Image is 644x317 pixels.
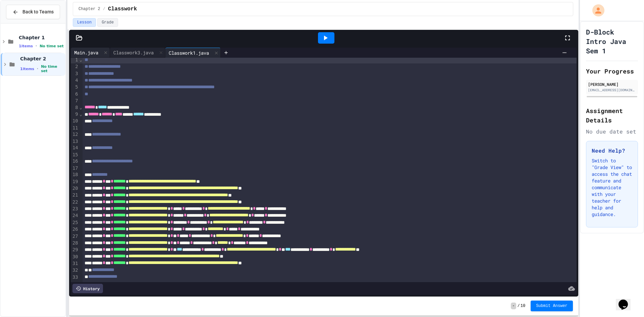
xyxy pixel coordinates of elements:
div: 31 [71,260,79,267]
span: Back to Teams [22,8,54,15]
div: 32 [71,267,79,274]
div: 16 [71,158,79,165]
button: Grade [97,18,118,27]
span: Chapter 2 [78,6,100,12]
div: 23 [71,206,79,212]
div: Classwork1.java [165,49,212,56]
span: 1 items [20,67,34,71]
div: 24 [71,212,79,219]
span: - [511,303,516,309]
div: 21 [71,192,79,199]
span: Fold line [79,57,83,62]
span: No time set [40,44,64,48]
div: Classwork1.java [165,48,221,58]
div: 15 [71,152,79,158]
span: Chapter 1 [19,35,64,41]
div: [PERSON_NAME] [588,81,636,87]
span: No time set [41,64,64,73]
span: Fold line [79,105,83,110]
span: / [103,6,105,12]
div: Main.java [71,48,110,58]
div: 28 [71,240,79,247]
span: Classwork [108,5,137,13]
div: 17 [71,165,79,172]
button: Back to Teams [6,5,60,19]
h2: Assignment Details [586,106,638,125]
span: • [37,66,38,71]
div: 27 [71,233,79,240]
span: Chapter 2 [20,56,64,62]
div: 33 [71,274,79,281]
div: My Account [585,3,606,18]
h1: D-Block Intro Java Sem 1 [586,27,638,55]
span: Submit Answer [536,303,568,309]
div: 30 [71,254,79,260]
div: Classwork3.java [110,48,165,58]
button: Lesson [73,18,96,27]
div: Classwork3.java [110,49,157,56]
div: [EMAIL_ADDRESS][DOMAIN_NAME] [588,88,636,93]
div: 4 [71,77,79,84]
span: / [518,303,520,309]
iframe: chat widget [616,290,637,310]
h3: Need Help? [592,147,632,155]
span: • [36,43,37,49]
div: 14 [71,145,79,151]
span: 1 items [19,44,33,48]
div: 6 [71,91,79,98]
p: Switch to "Grade View" to access the chat feature and communicate with your teacher for help and ... [592,157,632,218]
div: 12 [71,131,79,138]
div: 26 [71,226,79,233]
div: 1 [71,57,79,63]
div: 22 [71,199,79,206]
div: Main.java [71,49,102,56]
span: Fold line [79,111,83,117]
button: Submit Answer [531,301,573,311]
div: 11 [71,125,79,131]
div: 2 [71,63,79,70]
div: 9 [71,111,79,118]
div: 29 [71,247,79,253]
div: 5 [71,84,79,91]
div: History [72,284,103,293]
div: 7 [71,98,79,104]
h2: Your Progress [586,66,638,76]
div: 10 [71,118,79,124]
div: 25 [71,219,79,226]
div: 19 [71,178,79,185]
div: 8 [71,104,79,111]
span: 10 [521,303,525,309]
div: 18 [71,171,79,178]
div: 20 [71,185,79,192]
div: 3 [71,70,79,77]
div: 13 [71,138,79,145]
div: No due date set [586,127,638,136]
